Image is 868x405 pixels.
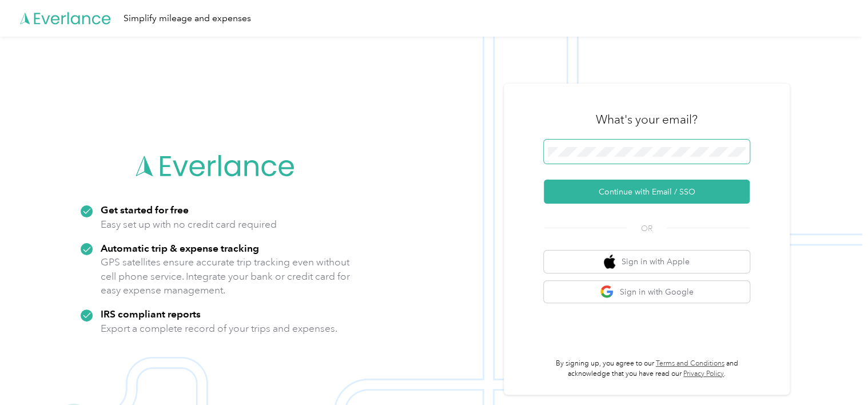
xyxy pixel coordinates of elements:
[544,359,750,379] p: By signing up, you agree to our and acknowledge that you have read our .
[101,204,189,216] strong: Get started for free
[544,180,750,204] button: Continue with Email / SSO
[600,285,614,299] img: google logo
[101,217,277,232] p: Easy set up with no credit card required
[101,321,337,336] p: Export a complete record of your trips and expenses.
[604,255,615,269] img: apple logo
[596,112,698,128] h3: What's your email?
[656,359,724,368] a: Terms and Conditions
[627,223,667,235] span: OR
[124,11,251,26] div: Simplify mileage and expenses
[101,308,201,320] strong: IRS compliant reports
[544,281,750,303] button: google logoSign in with Google
[101,255,351,297] p: GPS satellites ensure accurate trip tracking even without cell phone service. Integrate your bank...
[101,242,259,254] strong: Automatic trip & expense tracking
[683,370,724,378] a: Privacy Policy
[544,251,750,273] button: apple logoSign in with Apple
